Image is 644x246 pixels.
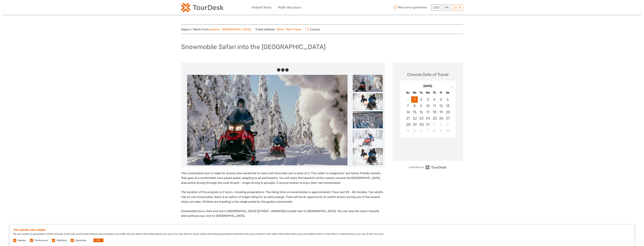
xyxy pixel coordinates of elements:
[444,96,451,103] div: Choose Saturday, December 6th, 2025
[411,96,418,103] div: Choose Monday, December 1st, 2025
[431,121,438,128] div: Choose Thursday, January 1st, 2026
[275,28,301,31] a: Other / Non-Travel
[444,121,451,128] div: Choose Saturday, January 3rd, 2026
[418,109,424,115] div: Choose Tuesday, December 16th, 2025
[438,103,444,109] div: Choose Friday, December 12th, 2025
[405,121,411,128] div: Choose Sunday, December 28th, 2025
[75,239,86,242] label: Marketing
[93,238,103,242] button: OK
[411,115,418,121] div: Choose Monday, December 22nd, 2025
[393,4,430,11] span: Best price guarantee
[433,5,439,9] span: USD
[411,121,418,128] div: Choose Monday, December 29th, 2025
[9,225,635,246] div: We use cookies to personalise content and ads, to provide social media features and to analyse ou...
[209,28,251,31] a: Lapland - [GEOGRAPHIC_DATA]
[424,103,431,109] div: Choose Wednesday, December 10th, 2025
[418,115,424,121] div: Choose Tuesday, December 23rd, 2025
[444,128,451,134] div: Choose Saturday, January 10th, 2026
[411,103,418,109] div: Choose Monday, December 8th, 2025
[181,209,385,218] p: Snowmobile tours start and end in [GEOGRAPHIC_DATA] ([STREET_ADDRESS]) located next to [GEOGRAPHI...
[35,239,48,242] label: Preferences
[405,128,411,134] div: Choose Sunday, January 4th, 2026
[353,148,383,165] img: 3d7aae8723ae4c69b4ec8ab9272ffe46_slider_thumbnail.jpeg
[13,228,631,231] h5: This website uses cookies
[405,103,411,109] div: Choose Sunday, December 7th, 2025
[418,128,424,134] div: Choose Tuesday, January 6th, 2026
[438,90,444,95] div: Fr
[407,72,448,77] div: Choose Date of Travel
[438,128,444,134] div: Choose Friday, January 9th, 2026
[353,130,383,147] img: 3bdcee90587749eab3c691f0612aadcd_slider_thumbnail.jpeg
[444,115,451,121] div: Choose Saturday, December 27th, 2025
[411,90,418,95] div: Mo
[443,4,450,11] div: EN
[353,75,383,92] img: 01c542793a1d4c9b9bdbec65ab14974c_slider_thumbnail.jpg
[438,109,444,115] div: Choose Friday, December 19th, 2025
[449,85,455,91] button: Next Month
[431,103,438,109] div: Choose Thursday, December 11th, 2025
[438,115,444,121] div: Choose Friday, December 26th, 2025
[400,84,456,88] div: [DATE]
[57,239,67,242] label: Statistics
[411,109,418,115] div: Choose Monday, December 15th, 2025
[424,121,431,128] div: Choose Wednesday, December 31st, 2025
[305,27,320,32] span: 2 hours
[405,115,411,121] div: Choose Sunday, December 21st, 2025
[427,147,429,150] div: Loading...
[418,90,424,95] div: Tu
[252,5,272,10] a: Finland Tours
[255,27,301,32] span: Travel method:
[405,90,411,95] div: Su
[187,75,347,165] img: 01c542793a1d4c9b9bdbec65ab14974c_main_slider.jpg
[431,96,438,103] div: Choose Thursday, December 4th, 2025
[431,128,438,134] div: Choose Thursday, January 8th, 2026
[444,109,451,115] div: Choose Saturday, December 20th, 2025
[418,121,424,128] div: Choose Tuesday, December 30th, 2025
[424,128,431,134] div: Choose Wednesday, January 7th, 2026
[431,109,438,115] div: Choose Thursday, December 18th, 2025
[458,5,461,9] span: 0
[181,28,251,31] span: Region / Starts from:
[424,115,431,121] div: Choose Wednesday, December 24th, 2025
[405,96,411,103] div: Not available Sunday, November 30th, 2025
[181,3,224,12] img: 2254-3441b4b5-4e5f-4d00-b396-31f1d84a6ebf_logo_small.png
[438,121,444,128] div: Choose Friday, January 2nd, 2026
[401,96,454,134] div: month 2025-12
[353,93,383,110] img: 4c74943d20084c33b68f6324f00750c3_slider_thumbnail.jpeg
[181,190,385,204] p: The duration of the program is 2 hours, including preparations. The riding time on snowmobiles is...
[424,109,431,115] div: Choose Wednesday, December 17th, 2025
[418,96,424,103] div: Choose Tuesday, December 2nd, 2025
[181,43,326,51] h1: Snowmobile Safari into the [GEOGRAPHIC_DATA]
[278,5,301,10] a: Multi-day tours
[181,171,385,185] p: This snowmobile tour is made for anyone who would like to have a bit more than just a taste of it...
[431,90,438,95] div: Th
[353,111,383,128] img: 1bd3417b21ba4a62ba51f62350f18e9a_slider_thumbnail.jpg
[444,90,451,95] div: Sa
[431,115,438,121] div: Choose Thursday, December 25th, 2025
[409,165,447,170] img: PurchaseViaTourDesk.png
[424,96,431,103] div: Choose Wednesday, December 3rd, 2025
[444,103,451,109] div: Choose Saturday, December 13th, 2025
[424,90,431,95] div: We
[18,239,26,242] label: Needed
[418,103,424,109] div: Choose Tuesday, December 9th, 2025
[438,96,444,103] div: Choose Friday, December 5th, 2025
[405,109,411,115] div: Choose Sunday, December 14th, 2025
[411,128,418,134] div: Choose Monday, January 5th, 2026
